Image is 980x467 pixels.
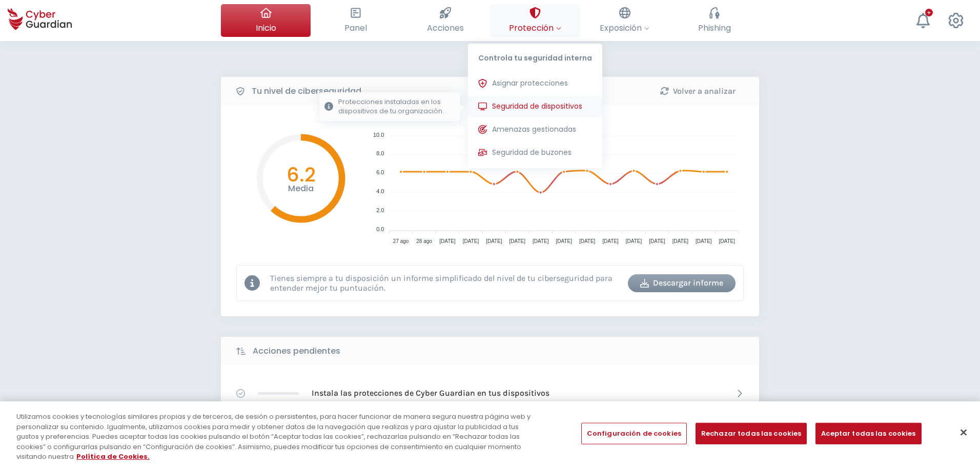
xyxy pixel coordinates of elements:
[533,238,549,244] tspan: [DATE]
[492,78,568,89] span: Asignar protecciones
[490,4,580,37] button: ProtecciónControla tu seguridad internaAsignar proteccionesSeguridad de dispositivosProtecciones ...
[76,452,150,461] a: Más información sobre su privacidad, se abre en una nueva pestaña
[439,238,456,244] tspan: [DATE]
[468,119,602,140] button: Amenazas gestionadas
[252,85,361,97] b: Tu nivel de ciberseguridad
[311,4,400,37] button: Panel
[556,238,572,244] tspan: [DATE]
[344,22,367,34] span: Panel
[376,150,384,156] tspan: 8.0
[486,238,502,244] tspan: [DATE]
[815,423,921,444] button: Aceptar todas las cookies
[696,238,712,244] tspan: [DATE]
[600,22,649,34] span: Exposición
[16,412,539,462] div: Utilizamos cookies y tecnologías similares propias y de terceros, de sesión o persistentes, para ...
[509,238,526,244] tspan: [DATE]
[628,274,736,292] button: Descargar informe
[492,147,571,158] span: Seguridad de buzones
[468,96,602,117] button: Seguridad de dispositivosProtecciones instaladas en los dispositivos de tu organización.
[580,4,669,37] button: Exposición
[509,22,561,34] span: Protección
[221,4,311,37] button: Inicio
[492,124,576,135] span: Amenazas gestionadas
[312,388,549,399] p: Instala las protecciones de Cyber Guardian en tus dispositivos
[338,97,455,116] p: Protecciones instaladas en los dispositivos de tu organización.
[376,169,384,175] tspan: 6.0
[698,22,731,34] span: Phishing
[253,345,340,357] b: Acciones pendientes
[376,207,384,213] tspan: 2.0
[952,421,975,444] button: Cerrar
[719,238,736,244] tspan: [DATE]
[376,226,384,232] tspan: 0.0
[581,423,687,444] button: Configuración de cookies, Abre el cuadro de diálogo del centro de preferencias.
[468,44,602,68] p: Controla tu seguridad interna
[649,238,665,244] tspan: [DATE]
[256,22,276,34] span: Inicio
[427,22,464,34] span: Acciones
[393,238,409,244] tspan: 27 ago
[416,238,432,244] tspan: 28 ago
[626,238,642,244] tspan: [DATE]
[270,273,620,293] p: Tienes siempre a tu disposición un informe simplificado del nivel de tu ciberseguridad para enten...
[492,101,582,112] span: Seguridad de dispositivos
[651,85,744,97] div: Volver a analizar
[696,423,807,444] button: Rechazar todas las cookies
[468,73,602,94] button: Asignar protecciones
[669,4,759,37] button: Phishing
[925,9,933,16] div: +
[468,143,602,163] button: Seguridad de buzones
[672,238,689,244] tspan: [DATE]
[644,82,751,100] button: Volver a analizar
[579,238,596,244] tspan: [DATE]
[636,277,728,289] div: Descargar informe
[463,238,479,244] tspan: [DATE]
[373,132,384,138] tspan: 10.0
[400,4,490,37] button: Acciones
[602,238,619,244] tspan: [DATE]
[376,188,384,194] tspan: 4.0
